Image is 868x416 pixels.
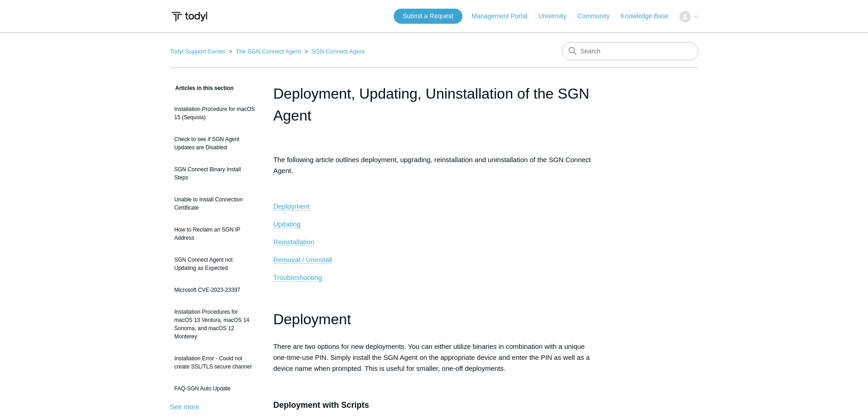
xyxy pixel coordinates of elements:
[273,342,590,372] span: There are two options for new deployments. You can either utilize binaries in combination with a ...
[170,8,209,25] img: Todyl Support Center Help Center home page
[170,281,260,299] a: Microsoft CVE-2023-23397
[170,221,260,247] a: How to Reclaim an SGN IP Address
[621,11,678,21] a: Knowledge Base
[227,48,303,55] li: The SGN Connect Agent
[273,274,322,281] span: Troubleshooting
[170,48,226,55] a: Todyl Support Center
[273,202,310,211] a: Deployment
[273,274,322,282] a: Troubleshooting
[273,220,301,228] a: Updating
[472,11,536,21] a: Management Portal
[273,238,314,246] a: Reinstallation
[303,48,365,55] li: SGN Connect Agent
[170,303,260,345] a: Installation Procedures for macOS 13 Ventura, macOS 14 Sonoma, and macOS 12 Monterey
[170,403,200,411] a: See more
[170,100,260,126] a: Installation Procedure for macOS 15 (Sequoia)
[273,256,332,264] a: Removal / Uninstall
[170,131,260,156] a: Check to see if SGN Agent Updates are Disabled
[170,251,260,277] a: SGN Connect Agent not Updating as Expected
[577,11,619,21] a: Community
[273,156,591,174] span: The following article outlines deployment, upgrading, reinstallation and uninstallation of the SG...
[394,9,462,24] a: Submit a Request
[170,48,227,55] li: Todyl Support Center
[273,400,369,410] span: Deployment with Scripts
[170,191,260,216] a: Unable to Install Connection Certificate
[273,83,595,126] h1: Deployment, Updating, Uninstallation of the SGN Agent
[273,311,351,327] span: Deployment
[170,380,260,397] a: FAQ-SGN Auto Update
[311,48,365,55] a: SGN Connect Agent
[236,48,301,55] a: The SGN Connect Agent
[170,350,260,375] a: Installation Error - Could not create SSL/TLS secure channel
[170,85,234,91] span: Articles in this section
[170,161,260,186] a: SGN Connect Binary Install Steps
[538,11,575,21] a: University
[562,42,699,60] input: Search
